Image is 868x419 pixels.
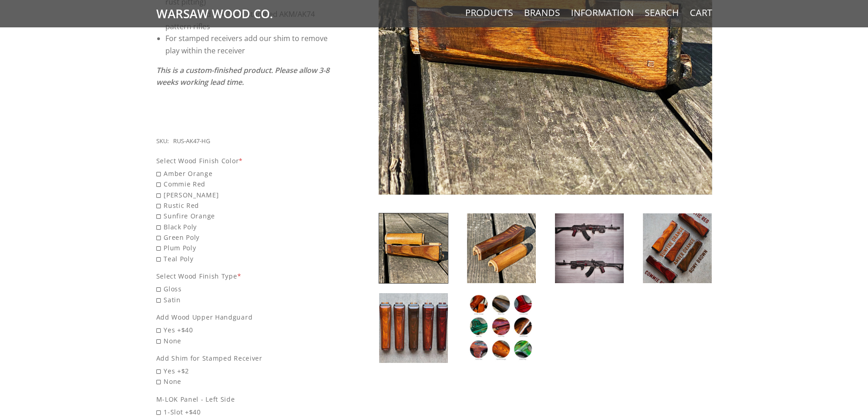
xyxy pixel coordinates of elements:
span: None [156,336,331,346]
img: Russian AK47 Handguard [555,213,624,283]
div: Select Wood Finish Type [156,271,331,281]
span: Rustic Red [156,200,331,211]
a: Products [465,7,513,19]
img: Russian AK47 Handguard [467,213,536,283]
span: None [156,376,331,387]
span: Yes +$40 [156,325,331,335]
div: M-LOK Panel - Left Side [156,394,331,404]
div: Select Wood Finish Color [156,155,331,166]
span: Plum Poly [156,243,331,253]
div: Add Wood Upper Handguard [156,312,331,322]
img: Russian AK47 Handguard [467,293,536,363]
div: SKU: [156,136,169,146]
div: Add Shim for Stamped Receiver [156,353,331,363]
a: Information [571,7,634,19]
span: Gloss [156,284,331,294]
a: Cart [690,7,712,19]
img: Russian AK47 Handguard [643,213,712,283]
img: Russian AK47 Handguard [379,293,448,363]
span: Commie Red [156,179,331,189]
span: Black Poly [156,222,331,232]
span: Sunfire Orange [156,211,331,221]
span: Green Poly [156,232,331,243]
span: Satin [156,295,331,305]
span: Teal Poly [156,253,331,264]
a: Brands [524,7,560,19]
span: 1-Slot +$40 [156,407,331,417]
span: For stamped receivers add our shim to remove play within the receiver [165,33,328,56]
span: Yes +$2 [156,366,331,376]
a: Search [645,7,679,19]
img: Russian AK47 Handguard [379,213,448,283]
span: Amber Orange [156,168,331,179]
div: RUS-AK47-HG [173,136,210,146]
span: [PERSON_NAME] [156,190,331,200]
em: This is a custom-finished product. Please allow 3-8 weeks working lead time. [156,65,329,88]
